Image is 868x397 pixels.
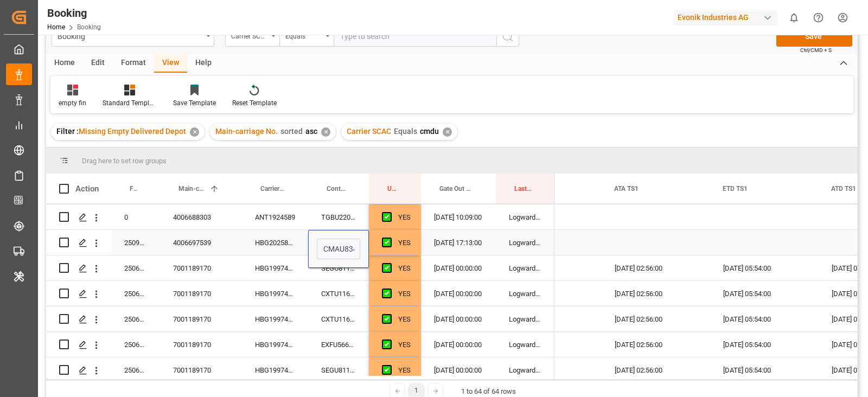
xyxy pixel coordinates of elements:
[806,5,831,30] button: Help Center
[421,230,496,255] div: [DATE] 17:13:00
[602,306,710,331] div: [DATE] 02:56:00
[46,204,554,230] div: Press SPACE to select this row.
[496,332,554,357] div: Logward System
[111,230,160,255] div: 250908610262
[130,185,137,193] span: Freight Forwarder's Reference No.
[215,127,278,136] span: Main-carriage No.
[421,357,496,382] div: [DATE] 00:00:00
[190,127,199,137] div: ✕
[398,256,411,281] div: YES
[154,54,187,73] div: View
[398,281,411,306] div: YES
[178,185,205,193] span: Main-carriage No.
[496,281,554,306] div: Logward System
[710,281,819,306] div: [DATE] 05:54:00
[496,204,554,229] div: Logward System
[111,306,160,331] div: 250607871622
[387,185,398,193] span: Update Last Opened By
[710,332,819,357] div: [DATE] 05:54:00
[831,185,856,193] span: ATD TS1
[334,26,496,47] input: Type to search
[46,332,554,357] div: Press SPACE to select this row.
[242,357,308,382] div: HBG1997437
[776,26,852,47] button: Save
[242,281,308,306] div: HBG1997437
[673,7,782,28] button: Evonik Industries AG
[82,157,167,165] span: Drag here to set row groups
[673,10,777,25] div: Evonik Industries AG
[111,255,160,280] div: 250607871622
[160,332,242,357] div: 7001189170
[111,281,160,306] div: 250607871622
[710,306,819,331] div: [DATE] 05:54:00
[421,255,496,280] div: [DATE] 00:00:00
[496,306,554,331] div: Logward System
[443,127,452,137] div: ✕
[602,332,710,357] div: [DATE] 02:56:00
[160,306,242,331] div: 7001189170
[47,23,65,31] a: Home
[242,230,308,255] div: HBG2025898
[394,127,417,136] span: Equals
[800,46,832,54] span: Ctrl/CMD + S
[46,255,554,281] div: Press SPACE to select this row.
[59,98,86,108] div: empty fin
[308,255,369,280] div: SEGU8112650
[782,5,806,30] button: show 0 new notifications
[514,185,532,193] span: Last Opened By
[242,204,308,229] div: ANT1924589
[398,307,411,332] div: YES
[347,127,391,136] span: Carrier SCAC
[602,255,710,280] div: [DATE] 02:56:00
[496,357,554,382] div: Logward System
[496,230,554,255] div: Logward System
[496,26,519,47] button: search button
[602,357,710,382] div: [DATE] 02:56:00
[723,185,748,193] span: ETD TS1
[308,204,369,229] div: TGBU2200451
[280,127,303,136] span: sorted
[420,127,439,136] span: cmdu
[47,5,101,21] div: Booking
[46,230,554,255] div: Press SPACE to select this row.
[160,255,242,280] div: 7001189170
[113,54,154,73] div: Format
[160,230,242,255] div: 4006697539
[187,54,220,73] div: Help
[421,281,496,306] div: [DATE] 00:00:00
[439,185,473,193] span: Gate Out Full Terminal
[242,306,308,331] div: HBG1997437
[279,26,334,47] button: open menu
[111,357,160,382] div: 250607871622
[58,29,202,42] div: Booking
[710,255,819,280] div: [DATE] 05:54:00
[305,127,317,136] span: asc
[321,127,330,137] div: ✕
[52,26,214,47] button: open menu
[308,306,369,331] div: CXTU1161722
[79,127,186,136] span: Missing Empty Delivered Depot
[308,281,369,306] div: CXTU1160428
[614,185,639,193] span: ATA TS1
[327,185,346,193] span: Container No.
[260,185,285,193] span: Carrier Booking No.
[225,26,279,47] button: open menu
[103,98,157,108] div: Standard Templates
[461,386,516,397] div: 1 to 64 of 64 rows
[242,255,308,280] div: HBG1997437
[56,127,79,136] span: Filter :
[232,98,277,108] div: Reset Template
[421,306,496,331] div: [DATE] 00:00:00
[111,332,160,357] div: 250607871622
[398,205,411,230] div: YES
[111,204,160,229] div: 0
[160,281,242,306] div: 7001189170
[602,281,710,306] div: [DATE] 02:56:00
[160,357,242,382] div: 7001189170
[710,357,819,382] div: [DATE] 05:54:00
[496,255,554,280] div: Logward System
[421,204,496,229] div: [DATE] 10:09:00
[46,54,83,73] div: Home
[398,332,411,357] div: YES
[398,358,411,383] div: YES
